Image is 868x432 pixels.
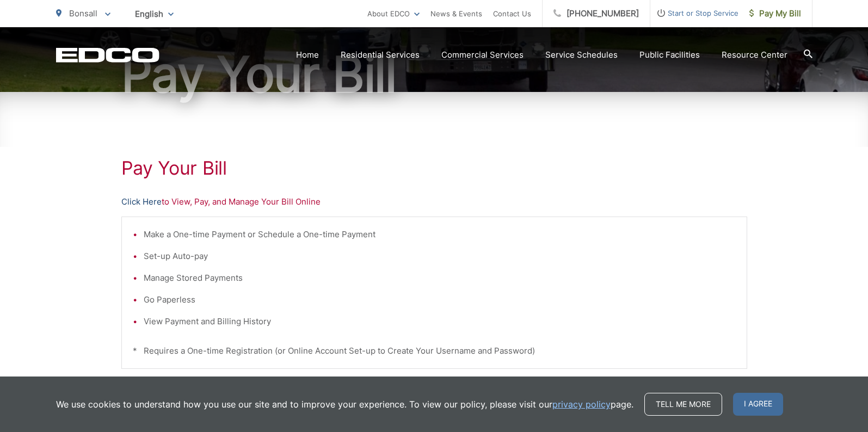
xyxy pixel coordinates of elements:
[69,8,97,18] span: Bonsall
[733,393,783,416] span: I agree
[341,48,420,61] a: Residential Services
[722,48,787,61] a: Resource Center
[133,344,736,357] p: * Requires a One-time Registration (or Online Account Set-up to Create Your Username and Password)
[441,48,524,61] a: Commercial Services
[493,7,531,20] a: Contact Us
[144,315,736,328] li: View Payment and Billing History
[296,48,319,61] a: Home
[644,393,722,416] a: Tell me more
[144,228,736,241] li: Make a One-time Payment or Schedule a One-time Payment
[121,157,747,179] h1: Pay Your Bill
[749,7,801,20] span: Pay My Bill
[56,47,159,63] a: EDCD logo. Return to the homepage.
[144,250,736,263] li: Set-up Auto-pay
[121,195,747,208] p: to View, Pay, and Manage Your Bill Online
[121,195,162,208] a: Click Here
[144,271,736,285] li: Manage Stored Payments
[367,7,420,20] a: About EDCO
[56,398,633,411] p: We use cookies to understand how you use our site and to improve your experience. To view our pol...
[430,7,482,20] a: News & Events
[56,47,812,102] h1: Pay Your Bill
[144,293,736,306] li: Go Paperless
[545,48,618,61] a: Service Schedules
[639,48,700,61] a: Public Facilities
[552,398,611,411] a: privacy policy
[127,4,182,23] span: English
